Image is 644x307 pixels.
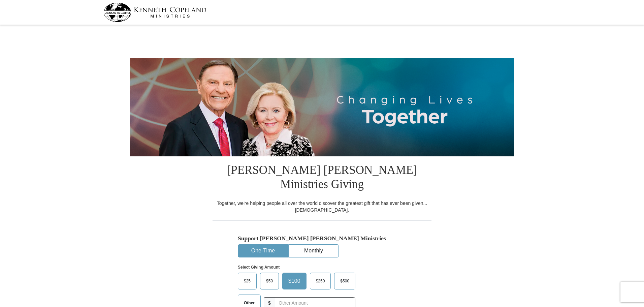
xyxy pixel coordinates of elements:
[238,235,406,242] h5: Support [PERSON_NAME] [PERSON_NAME] Ministries
[240,276,254,286] span: $25
[285,276,304,286] span: $100
[213,200,431,213] div: Together, we're helping people all over the world discover the greatest gift that has ever been g...
[238,265,280,270] strong: Select Giving Amount
[289,245,339,257] button: Monthly
[313,276,328,286] span: $250
[103,3,206,22] img: kcm-header-logo.svg
[263,276,276,286] span: $50
[238,245,288,257] button: One-Time
[337,276,353,286] span: $500
[213,156,431,200] h1: [PERSON_NAME] [PERSON_NAME] Ministries Giving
